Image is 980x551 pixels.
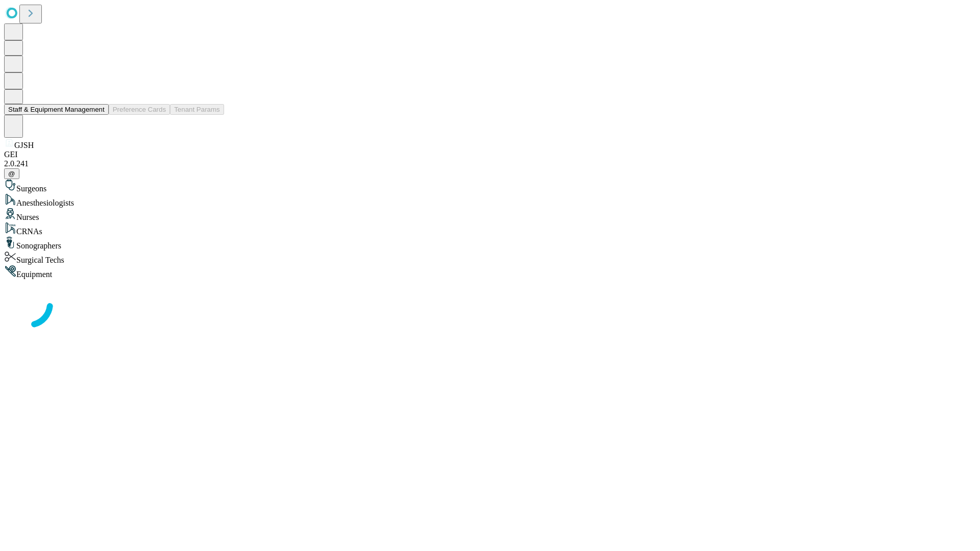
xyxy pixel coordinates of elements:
[109,104,170,115] button: Preference Cards
[4,208,976,222] div: Nurses
[8,170,15,178] span: @
[170,104,224,115] button: Tenant Params
[14,141,34,149] span: GJSH
[4,104,109,115] button: Staff & Equipment Management
[4,193,976,208] div: Anesthesiologists
[4,150,976,159] div: GEI
[4,222,976,236] div: CRNAs
[4,265,976,279] div: Equipment
[4,179,976,193] div: Surgeons
[4,168,19,179] button: @
[4,159,976,168] div: 2.0.241
[4,236,976,251] div: Sonographers
[4,251,976,265] div: Surgical Techs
